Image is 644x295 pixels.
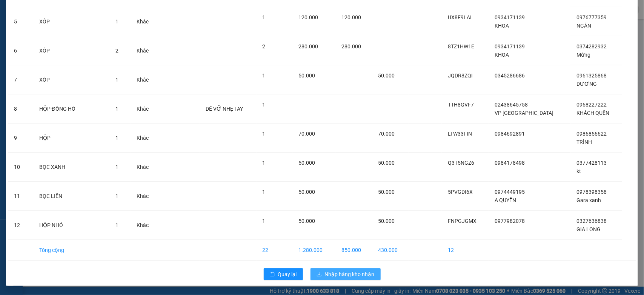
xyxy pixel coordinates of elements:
td: Tổng cộng [33,240,110,261]
span: 50.000 [298,160,315,166]
span: 0961325868 [576,73,607,79]
span: 5PVGDI6X [448,189,473,195]
td: 850.000 [335,240,372,261]
span: 50.000 [378,73,395,79]
span: 1 [115,222,118,228]
td: 11 [8,182,33,211]
td: 7 [8,65,33,94]
span: 1 [115,164,118,170]
span: 0978398358 [576,189,607,195]
span: TTH8GVF7 [448,102,474,108]
span: 50.000 [298,189,315,195]
button: downloadNhập hàng kho nhận [310,268,381,280]
span: 50.000 [298,218,315,224]
span: Quay lại [278,270,297,278]
span: KHOA [495,23,509,29]
td: Khác [131,182,158,211]
span: 1 [115,77,118,83]
span: 50.000 [298,73,315,79]
span: 1 [263,131,266,137]
span: 0974449195 [495,189,525,195]
td: 1.280.000 [292,240,335,261]
span: 50.000 [378,218,395,224]
span: 1 [263,218,266,224]
span: 0977982078 [495,218,525,224]
span: 2 [115,48,118,54]
span: Mừng [576,52,590,58]
span: 0377428113 [576,160,607,166]
span: 0968227222 [576,102,607,108]
span: 280.000 [341,43,361,49]
td: Khác [131,153,158,182]
td: 8 [8,94,33,124]
span: DỄ VỠ NHẸ TAY [206,106,243,112]
td: 6 [8,36,33,65]
span: 0374282932 [576,43,607,49]
span: A QUYỀN [495,197,516,203]
span: 0934171139 [495,43,525,49]
td: XỐP [33,36,110,65]
span: VP [GEOGRAPHIC_DATA] [495,110,554,116]
td: HỘP [33,124,110,153]
span: Gara xanh [576,197,601,203]
span: 1 [263,73,266,79]
td: Khác [131,7,158,36]
span: 1 [263,189,266,195]
td: 12 [442,240,489,261]
span: kt [576,168,581,174]
span: 50.000 [378,189,395,195]
span: 1 [115,106,118,112]
span: 0986856622 [576,131,607,137]
span: 1 [115,193,118,199]
span: JQDR8ZQI [448,73,473,79]
td: 430.000 [372,240,409,261]
td: Khác [131,211,158,240]
span: 70.000 [298,131,315,137]
span: 70.000 [378,131,395,137]
span: FNPGJGMX [448,218,476,224]
td: 10 [8,153,33,182]
td: Khác [131,36,158,65]
span: 0984692891 [495,131,525,137]
span: 8TZ1HW1E [448,43,474,49]
td: BỌC LIỀN [33,182,110,211]
button: rollbackQuay lại [264,268,303,280]
span: 1 [263,160,266,166]
td: 9 [8,124,33,153]
span: KHOA [495,52,509,58]
span: 1 [115,135,118,141]
span: 0984178498 [495,160,525,166]
span: DƯƠNG [576,81,597,87]
span: download [317,272,322,278]
td: Khác [131,124,158,153]
span: 1 [263,14,266,20]
span: 1 [115,19,118,25]
span: NGÀN [576,23,591,29]
span: 120.000 [298,14,318,20]
span: 120.000 [341,14,361,20]
span: LTW33FIN [448,131,472,137]
span: 02438645758 [495,102,528,108]
span: Q3T5NGZ6 [448,160,474,166]
span: rollback [270,272,275,278]
td: XỐP [33,65,110,94]
td: Khác [131,65,158,94]
span: UX8F9LAI [448,14,472,20]
span: 2 [263,43,266,49]
td: XỐP [33,7,110,36]
td: HỘP ĐỒNG HỒ [33,94,110,124]
span: Nhập hàng kho nhận [325,270,375,278]
span: 0345286686 [495,73,525,79]
td: 5 [8,7,33,36]
span: 1 [263,102,266,108]
span: 50.000 [378,160,395,166]
span: 0934171139 [495,14,525,20]
td: Khác [131,94,158,124]
span: 0327636838 [576,218,607,224]
td: HỘP NHỎ [33,211,110,240]
span: KHÁCH QUÊN [576,110,609,116]
span: TRÌNH [576,139,592,145]
td: 12 [8,211,33,240]
span: 0976777359 [576,14,607,20]
td: 22 [257,240,293,261]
